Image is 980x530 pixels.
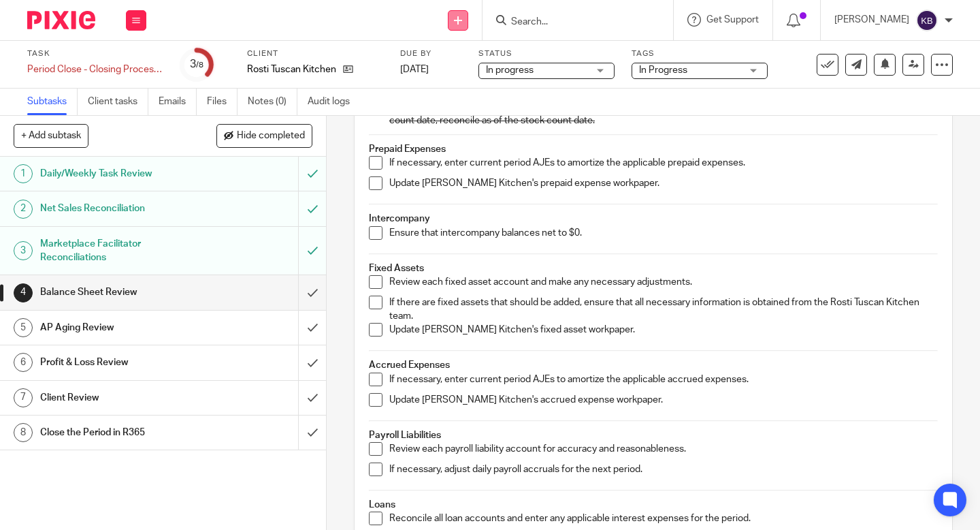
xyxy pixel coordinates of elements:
input: Search [510,16,632,29]
div: 1 [14,164,33,183]
p: [PERSON_NAME] [834,13,909,27]
h4: Intercompany [369,212,938,225]
h4: Payroll Liabilities [369,428,938,442]
p: If necessary, enter current period AJEs to amortize the applicable prepaid expenses. [389,156,938,170]
a: Audit logs [308,89,360,115]
div: 5 [14,318,33,337]
p: Update [PERSON_NAME] Kitchen's accrued expense workpaper. [389,393,938,407]
div: 3 [14,241,33,260]
a: Files [207,89,238,115]
p: Review each fixed asset account and make any necessary adjustments. [389,275,938,289]
h1: Close the Period in R365 [40,422,203,443]
img: svg%3E [916,10,938,31]
a: Subtasks [27,89,78,115]
label: Due by [400,48,461,59]
p: Reconcile all loan accounts and enter any applicable interest expenses for the period. [389,512,938,525]
p: If necessary, adjust daily payroll accruals for the next period. [389,463,938,476]
span: In progress [486,65,534,75]
p: Update [PERSON_NAME] Kitchen's prepaid expense workpaper. [389,176,938,190]
h1: Daily/Weekly Task Review [40,163,203,184]
a: Emails [159,89,197,115]
div: 6 [14,353,33,372]
label: Tags [632,48,768,59]
h1: AP Aging Review [40,317,203,338]
p: Rosti Tuscan Kitchen [247,63,336,76]
span: [DATE] [400,65,429,74]
h4: Accrued Expenses [369,358,938,372]
p: Ensure that intercompany balances net to $0. [389,226,938,240]
div: 7 [14,388,33,407]
p: Update [PERSON_NAME] Kitchen's fixed asset workpaper. [389,323,938,337]
p: If necessary, enter current period AJEs to amortize the applicable accrued expenses. [389,373,938,386]
h1: Net Sales Reconciliation [40,198,203,219]
div: 2 [14,200,33,219]
div: Period Close - Closing Processes [27,63,163,76]
div: 3 [190,57,203,72]
a: Client tasks [88,89,148,115]
h4: Loans [369,498,938,512]
button: Hide completed [216,124,312,147]
h4: Fixed Assets [369,262,938,275]
div: 4 [14,283,33,302]
h1: Profit & Loss Review [40,352,203,373]
p: If there are fixed assets that should be added, ensure that all necessary information is obtained... [389,296,938,324]
h1: Client Review [40,388,203,408]
label: Client [247,48,383,59]
h4: Prepaid Expenses [369,142,938,156]
span: Get Support [706,15,759,25]
h1: Marketplace Facilitator Reconciliations [40,234,203,268]
label: Status [478,48,615,59]
span: Hide completed [237,131,305,142]
span: In Progress [639,65,687,75]
p: Review each payroll liability account for accuracy and reasonableness. [389,442,938,456]
small: /8 [196,61,203,69]
label: Task [27,48,163,59]
img: Pixie [27,11,95,29]
button: + Add subtask [14,124,88,147]
div: 8 [14,423,33,442]
h1: Balance Sheet Review [40,282,203,302]
a: Notes (0) [248,89,297,115]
